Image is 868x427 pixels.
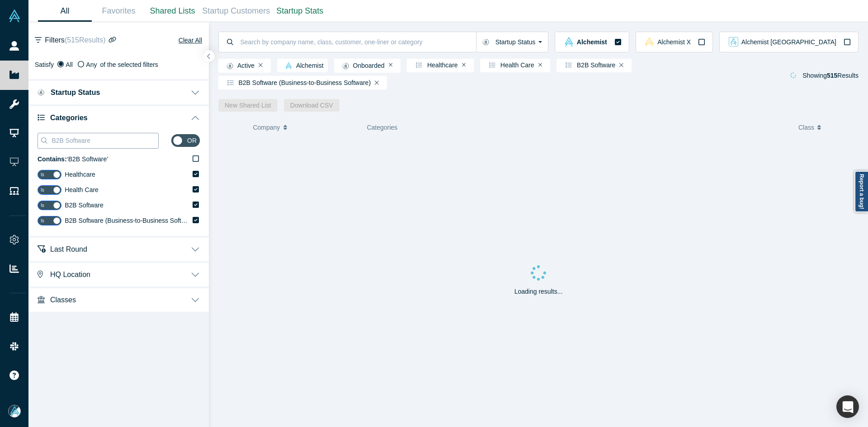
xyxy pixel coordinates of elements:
[342,62,349,70] img: Startup status
[38,155,67,163] b: Contains:
[619,62,623,68] button: Remove Filter
[28,79,209,104] button: Startup Status
[564,37,574,47] img: alchemist Vault Logo
[65,171,95,178] span: Healthcare
[577,39,607,45] span: Alchemist
[273,0,327,22] a: Startup Stats
[482,38,489,46] img: Startup status
[50,113,88,122] span: Categories
[28,286,209,312] button: Classes
[719,32,859,52] button: alchemist_aj Vault LogoAlchemist [GEOGRAPHIC_DATA]
[178,35,203,46] button: Clear All
[65,202,104,209] span: B2B Software
[45,35,105,46] span: Filters
[50,296,76,304] span: Classes
[285,62,292,69] img: alchemist Vault Logo
[240,31,476,52] input: Search by company name, class, customer, one-liner or category
[253,118,280,137] span: Company
[514,287,563,296] p: Loading results...
[38,89,44,96] img: Startup status
[218,99,278,112] button: New Shared List
[253,118,357,137] button: Company
[636,32,713,52] button: alchemistx Vault LogoAlchemist X
[28,261,209,286] button: HQ Location
[28,104,209,130] button: Categories
[51,135,158,146] input: Search Categories
[476,32,549,52] button: Startup Status
[146,0,199,22] a: Shared Lists
[50,270,90,279] span: HQ Location
[827,72,837,79] strong: 515
[38,0,92,22] a: All
[798,118,852,137] button: Class
[555,32,629,52] button: alchemist Vault LogoAlchemist
[645,37,654,47] img: alchemistx Vault Logo
[222,80,371,86] span: B2B Software (Business-to-Business Software)
[66,61,73,68] span: All
[741,39,836,45] span: Alchemist [GEOGRAPHIC_DATA]
[484,62,534,68] span: Health Care
[92,0,146,22] a: Favorites
[65,36,106,44] span: ( 515 Results)
[729,37,738,47] img: alchemist_aj Vault Logo
[50,245,87,253] span: Last Round
[65,186,99,193] span: Health Care
[86,61,97,68] span: Any
[65,217,197,224] span: B2B Software (Business-to-Business Software)
[462,62,466,68] button: Remove Filter
[389,62,393,68] button: Remove Filter
[367,124,397,131] span: Categories
[38,155,108,163] span: ‘ B2B Software ’
[8,9,21,22] img: Alchemist Vault Logo
[35,60,203,70] div: Satisfy of the selected filters
[284,99,340,112] button: Download CSV
[375,80,379,86] button: Remove Filter
[538,62,542,68] button: Remove Filter
[798,118,814,137] span: Class
[411,62,458,68] span: Healthcare
[28,236,209,261] button: Last Round
[226,62,233,70] img: Startup status
[222,62,255,70] span: Active
[657,39,691,45] span: Alchemist X
[802,72,859,79] span: Showing Results
[259,62,263,68] button: Remove Filter
[8,405,21,418] img: Mia Scott's Account
[854,171,868,212] a: Report a bug!
[199,0,273,22] a: Startup Customers
[338,62,385,70] span: Onboarded
[281,62,324,70] span: Alchemist
[561,62,615,68] span: B2B Software
[51,88,100,97] span: Startup Status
